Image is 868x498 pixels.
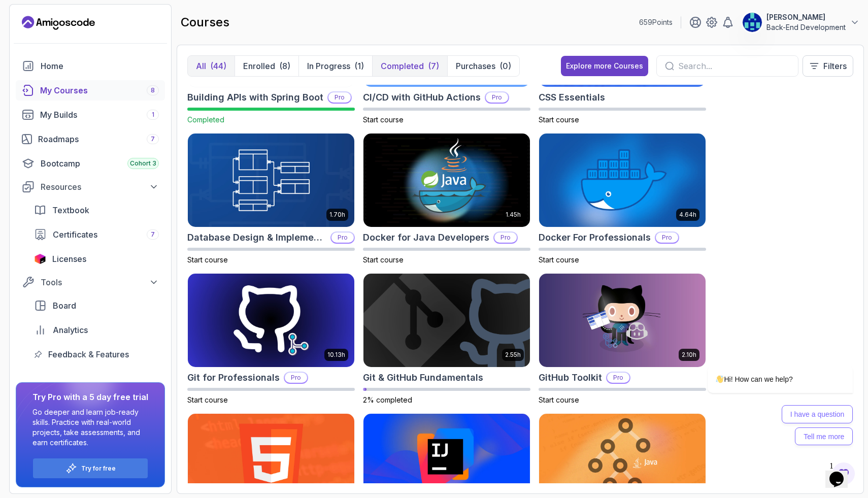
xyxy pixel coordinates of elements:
p: In Progress [307,60,350,72]
div: Explore more Courses [566,61,643,71]
p: 659 Points [639,17,673,27]
img: Docker For Professionals card [539,134,706,227]
p: [PERSON_NAME] [766,12,846,22]
a: analytics [28,320,165,340]
img: Database Design & Implementation card [188,134,354,227]
a: licenses [28,249,165,269]
p: All [196,60,206,72]
p: Pro [328,92,351,103]
div: (8) [279,60,290,72]
p: 4.64h [679,211,696,219]
h2: Git & GitHub Fundamentals [363,371,483,385]
span: Start course [363,255,404,264]
a: builds [16,105,165,125]
p: Pro [331,233,354,243]
a: Landing page [22,15,95,31]
a: Try for free [81,464,116,473]
a: courses [16,80,165,101]
h2: GitHub Toolkit [539,371,602,385]
img: Docker for Java Developers card [363,134,530,227]
p: Pro [486,92,508,103]
a: feedback [28,344,165,364]
div: (7) [428,60,439,72]
a: roadmaps [16,129,165,149]
div: Home [41,60,159,72]
input: Search... [678,60,790,72]
div: Tools [41,276,159,288]
div: Resources [41,181,159,193]
span: Cohort 3 [130,159,156,168]
p: Pro [607,373,629,383]
h2: Building APIs with Spring Boot [187,90,323,105]
button: Explore more Courses [561,56,648,76]
p: Purchases [456,60,495,72]
p: 10.13h [327,351,345,359]
div: Bootcamp [41,157,159,170]
iframe: chat widget [825,457,858,488]
span: 2% completed [363,395,412,404]
button: Tools [16,273,165,291]
div: My Courses [40,84,159,96]
h2: Docker for Java Developers [363,230,489,245]
button: In Progress(1) [298,56,372,76]
div: Roadmaps [38,133,159,145]
span: Certificates [53,228,97,241]
button: Purchases(0) [447,56,519,76]
span: 1 [152,111,154,119]
p: Completed [381,60,424,72]
p: Pro [494,233,517,243]
p: Back-End Development [766,22,846,32]
p: Pro [656,233,678,243]
span: 7 [151,135,155,143]
span: Feedback & Features [48,348,129,360]
h2: Database Design & Implementation [187,230,326,245]
span: Textbook [52,204,89,216]
span: Completed [187,115,224,124]
h2: CSS Essentials [539,90,605,105]
button: All(44) [188,56,235,76]
button: user profile image[PERSON_NAME]Back-End Development [742,12,860,32]
span: Start course [187,395,228,404]
button: Completed(7) [372,56,447,76]
span: Board [53,300,76,312]
span: Start course [539,115,579,124]
span: Start course [363,115,404,124]
span: 8 [151,86,155,94]
span: Start course [539,395,579,404]
p: 1.45h [506,211,521,219]
h2: Docker For Professionals [539,230,651,245]
div: (44) [210,60,226,72]
a: home [16,56,165,76]
a: textbook [28,200,165,220]
a: board [28,295,165,316]
button: Filters [803,55,853,77]
img: user profile image [743,13,762,32]
p: Enrolled [243,60,275,72]
span: Start course [539,255,579,264]
img: Git for Professionals card [188,274,354,367]
p: Pro [285,373,307,383]
span: 7 [151,230,155,239]
h2: CI/CD with GitHub Actions [363,90,481,105]
div: (1) [354,60,364,72]
span: Analytics [53,324,88,336]
p: 1.70h [329,211,345,219]
p: Go deeper and learn job-ready skills. Practice with real-world projects, take assessments, and ea... [32,407,148,448]
p: 2.55h [505,351,521,359]
iframe: chat widget [675,274,858,452]
img: Git & GitHub Fundamentals card [363,274,530,367]
img: GitHub Toolkit card [539,274,706,367]
h2: courses [181,14,229,30]
div: My Builds [40,109,159,121]
button: Try for free [32,458,148,479]
div: (0) [499,60,511,72]
p: Filters [823,60,847,72]
button: Enrolled(8) [235,56,298,76]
